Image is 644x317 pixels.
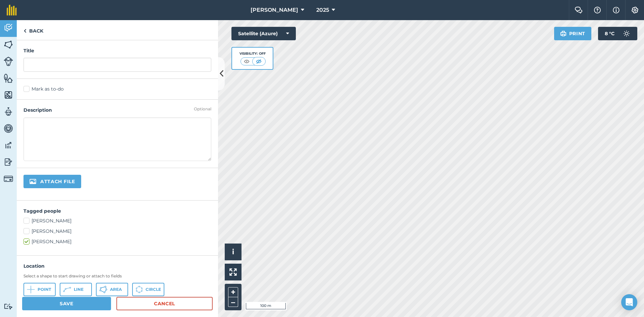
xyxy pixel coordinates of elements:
button: i [225,244,241,260]
button: Save [22,297,111,310]
h4: Tagged people [23,207,211,215]
a: Back [17,20,50,40]
button: – [228,297,238,307]
button: Print [554,27,592,40]
div: Visibility: Off [239,51,266,56]
img: Two speech bubbles overlapping with the left bubble in the forefront [575,7,583,13]
img: svg+xml;base64,PD94bWwgdmVyc2lvbj0iMS4wIiBlbmNvZGluZz0idXRmLTgiPz4KPCEtLSBHZW5lcmF0b3I6IEFkb2JlIE... [4,174,13,183]
div: Open Intercom Messenger [621,294,637,310]
button: Circle [132,283,164,296]
span: Point [38,287,51,292]
img: svg+xml;base64,PHN2ZyB4bWxucz0iaHR0cDovL3d3dy53My5vcmcvMjAwMC9zdmciIHdpZHRoPSI1MCIgaGVpZ2h0PSI0MC... [243,58,251,65]
span: [PERSON_NAME] [251,6,298,14]
span: 2025 [316,6,329,14]
a: Cancel [116,297,213,310]
img: svg+xml;base64,PHN2ZyB4bWxucz0iaHR0cDovL3d3dy53My5vcmcvMjAwMC9zdmciIHdpZHRoPSI1NiIgaGVpZ2h0PSI2MC... [4,40,13,50]
button: Area [96,283,128,296]
label: Mark as to-do [23,86,211,93]
img: svg+xml;base64,PHN2ZyB4bWxucz0iaHR0cDovL3d3dy53My5vcmcvMjAwMC9zdmciIHdpZHRoPSI1MCIgaGVpZ2h0PSI0MC... [255,58,263,65]
img: svg+xml;base64,PHN2ZyB4bWxucz0iaHR0cDovL3d3dy53My5vcmcvMjAwMC9zdmciIHdpZHRoPSI1NiIgaGVpZ2h0PSI2MC... [4,73,13,83]
img: svg+xml;base64,PD94bWwgdmVyc2lvbj0iMS4wIiBlbmNvZGluZz0idXRmLTgiPz4KPCEtLSBHZW5lcmF0b3I6IEFkb2JlIE... [4,57,13,66]
img: svg+xml;base64,PHN2ZyB4bWxucz0iaHR0cDovL3d3dy53My5vcmcvMjAwMC9zdmciIHdpZHRoPSI5IiBoZWlnaHQ9IjI0Ii... [23,27,26,35]
span: Area [110,287,122,292]
img: svg+xml;base64,PD94bWwgdmVyc2lvbj0iMS4wIiBlbmNvZGluZz0idXRmLTgiPz4KPCEtLSBHZW5lcmF0b3I6IEFkb2JlIE... [4,140,13,150]
button: Satellite (Azure) [231,27,296,40]
img: svg+xml;base64,PHN2ZyB4bWxucz0iaHR0cDovL3d3dy53My5vcmcvMjAwMC9zdmciIHdpZHRoPSIxOSIgaGVpZ2h0PSIyNC... [560,30,567,38]
span: i [232,248,234,256]
img: svg+xml;base64,PD94bWwgdmVyc2lvbj0iMS4wIiBlbmNvZGluZz0idXRmLTgiPz4KPCEtLSBHZW5lcmF0b3I6IEFkb2JlIE... [4,157,13,167]
img: svg+xml;base64,PD94bWwgdmVyc2lvbj0iMS4wIiBlbmNvZGluZz0idXRmLTgiPz4KPCEtLSBHZW5lcmF0b3I6IEFkb2JlIE... [4,23,13,33]
img: svg+xml;base64,PD94bWwgdmVyc2lvbj0iMS4wIiBlbmNvZGluZz0idXRmLTgiPz4KPCEtLSBHZW5lcmF0b3I6IEFkb2JlIE... [4,123,13,134]
img: Four arrows, one pointing top left, one top right, one bottom right and the last bottom left [229,268,237,276]
label: [PERSON_NAME] [23,217,211,224]
img: svg+xml;base64,PHN2ZyB4bWxucz0iaHR0cDovL3d3dy53My5vcmcvMjAwMC9zdmciIHdpZHRoPSI1NiIgaGVpZ2h0PSI2MC... [4,90,13,100]
img: A question mark icon [593,7,601,13]
img: A cog icon [631,7,639,13]
img: svg+xml;base64,PD94bWwgdmVyc2lvbj0iMS4wIiBlbmNvZGluZz0idXRmLTgiPz4KPCEtLSBHZW5lcmF0b3I6IEFkb2JlIE... [4,107,13,117]
img: svg+xml;base64,PHN2ZyB4bWxucz0iaHR0cDovL3d3dy53My5vcmcvMjAwMC9zdmciIHdpZHRoPSIxNyIgaGVpZ2h0PSIxNy... [613,6,620,14]
img: svg+xml;base64,PD94bWwgdmVyc2lvbj0iMS4wIiBlbmNvZGluZz0idXRmLTgiPz4KPCEtLSBHZW5lcmF0b3I6IEFkb2JlIE... [4,303,13,310]
button: + [228,287,238,297]
label: [PERSON_NAME] [23,228,211,235]
button: 8 °C [598,27,637,40]
span: Line [74,287,84,292]
h4: Title [23,47,211,54]
span: Circle [146,287,161,292]
h4: Description [23,106,211,114]
button: Line [60,283,92,296]
h4: Location [23,262,211,270]
h3: Select a shape to start drawing or attach to fields [23,273,211,279]
span: 8 ° C [605,27,614,40]
img: svg+xml;base64,PD94bWwgdmVyc2lvbj0iMS4wIiBlbmNvZGluZz0idXRmLTgiPz4KPCEtLSBHZW5lcmF0b3I6IEFkb2JlIE... [620,27,633,40]
div: Optional [194,106,211,112]
label: [PERSON_NAME] [23,238,211,245]
img: fieldmargin Logo [7,5,17,15]
button: Point [23,283,56,296]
